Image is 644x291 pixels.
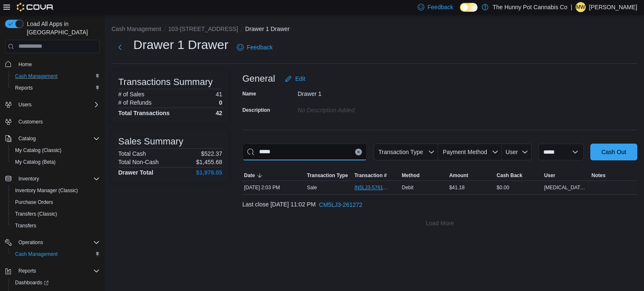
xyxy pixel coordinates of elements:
[18,239,43,246] span: Operations
[8,220,103,232] button: Transfers
[196,159,222,165] p: $1,455.68
[245,26,290,32] button: Drawer 1 Drawer
[576,2,586,12] div: Micheala Whelan
[378,149,423,155] span: Transaction Type
[15,222,36,229] span: Transfers
[544,172,556,179] span: User
[354,184,390,191] span: IN5LJ3-5761622
[12,83,100,93] span: Reports
[495,170,543,180] button: Cash Back
[426,219,454,227] span: Load More
[234,39,276,56] a: Feedback
[12,71,61,81] a: Cash Management
[374,144,438,160] button: Transaction Type
[443,149,487,155] span: Payment Method
[12,83,36,93] a: Reports
[118,159,159,165] h6: Total Non-Cash
[428,3,453,11] span: Feedback
[118,99,151,106] h6: # of Refunds
[15,100,100,110] span: Users
[2,265,103,277] button: Reports
[15,134,100,144] span: Catalog
[12,185,100,196] span: Inventory Manager (Classic)
[495,183,543,193] div: $0.00
[15,211,57,217] span: Transfers (Classic)
[219,99,222,106] p: 0
[305,170,353,180] button: Transaction Type
[8,156,103,168] button: My Catalog (Beta)
[295,75,305,83] span: Edit
[15,117,46,127] a: Customers
[133,36,229,53] h1: Drawer 1 Drawer
[12,71,100,81] span: Cash Management
[242,215,637,232] button: Load More
[592,172,605,179] span: Notes
[15,251,57,258] span: Cash Management
[298,103,410,113] div: No Description added
[12,145,100,155] span: My Catalog (Classic)
[18,61,32,68] span: Home
[12,185,81,196] a: Inventory Manager (Classic)
[543,170,590,180] button: User
[2,133,103,144] button: Catalog
[15,85,33,91] span: Reports
[244,172,255,179] span: Date
[18,268,36,274] span: Reports
[12,221,39,231] a: Transfers
[242,196,637,213] div: Last close [DATE] 11:02 PM
[15,134,39,144] button: Catalog
[15,174,42,184] button: Inventory
[15,59,35,70] a: Home
[15,266,39,276] button: Reports
[242,183,305,193] div: [DATE] 2:03 PM
[12,249,100,259] span: Cash Management
[118,136,183,147] h3: Sales Summary
[242,74,275,84] h3: General
[307,172,348,179] span: Transaction Type
[18,135,36,142] span: Catalog
[12,209,100,219] span: Transfers (Classic)
[15,279,49,286] span: Dashboards
[12,157,100,167] span: My Catalog (Beta)
[15,147,62,154] span: My Catalog (Classic)
[12,157,59,167] a: My Catalog (Beta)
[23,20,100,36] span: Load All Apps in [GEOGRAPHIC_DATA]
[447,170,495,180] button: Amount
[8,208,103,220] button: Transfers (Classic)
[15,73,57,80] span: Cash Management
[8,196,103,208] button: Purchase Orders
[15,237,47,247] button: Operations
[2,58,103,70] button: Home
[15,59,100,70] span: Home
[112,25,637,35] nav: An example of EuiBreadcrumbs
[196,169,222,176] h4: $1,978.05
[118,91,144,98] h6: # of Sales
[12,278,100,288] span: Dashboards
[216,91,222,98] p: 41
[242,170,305,180] button: Date
[8,185,103,196] button: Inventory Manager (Classic)
[12,249,61,259] a: Cash Management
[571,2,572,12] p: |
[8,248,103,260] button: Cash Management
[576,2,585,12] span: MW
[402,184,413,191] span: Debit
[168,26,238,32] button: 103-[STREET_ADDRESS]
[18,175,39,182] span: Inventory
[15,174,100,184] span: Inventory
[15,266,100,276] span: Reports
[493,2,567,12] p: The Hunny Pot Cannabis Co
[15,116,100,127] span: Customers
[353,170,400,180] button: Transaction #
[2,116,103,128] button: Customers
[502,144,532,160] button: User
[8,144,103,156] button: My Catalog (Classic)
[12,197,57,207] a: Purchase Orders
[15,159,56,165] span: My Catalog (Beta)
[2,237,103,248] button: Operations
[282,70,309,87] button: Edit
[319,201,363,209] span: CM5LJ3-261272
[15,100,35,110] button: Users
[242,107,270,113] label: Description
[506,149,518,155] span: User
